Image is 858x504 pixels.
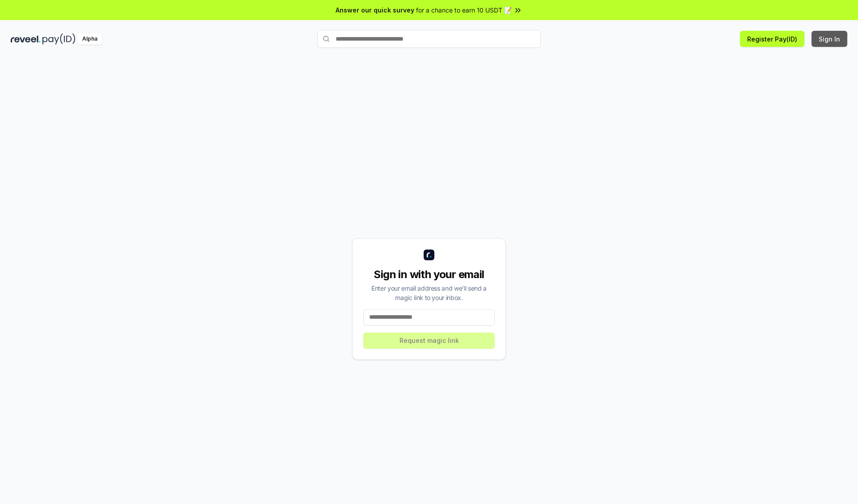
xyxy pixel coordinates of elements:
[812,31,847,47] button: Sign In
[363,283,495,302] div: Enter your email address and we’ll send a magic link to your inbox.
[11,33,41,45] img: reveel_dark
[416,5,512,15] span: for a chance to earn 10 USDT 📝
[42,33,76,45] img: pay_id
[363,267,495,282] div: Sign in with your email
[336,5,414,15] span: Answer our quick survey
[77,33,102,45] div: Alpha
[740,31,804,47] button: Register Pay(ID)
[424,250,434,260] img: logo_small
